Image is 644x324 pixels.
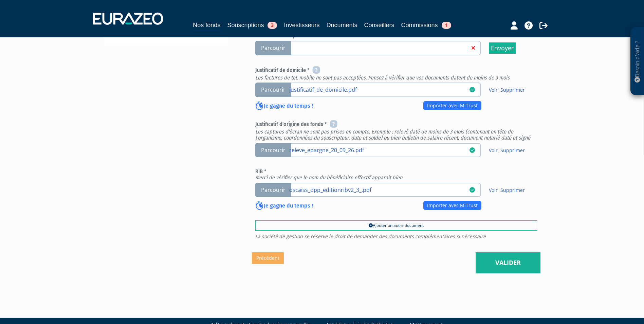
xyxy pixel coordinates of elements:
[500,147,525,154] a: Supprimer
[255,102,313,111] p: Je gagne du temps !
[255,220,537,231] a: Ajouter un autre document
[470,87,475,92] i: 15/10/2025 14:34
[489,87,498,93] a: Voir
[289,186,470,193] a: oscaiss_dpp_editionribv2_3_.pdf
[633,31,641,92] p: Besoin d'aide ?
[255,234,537,239] span: La société de gestion se réserve le droit de demander des documents complémentaires si nécessaire
[470,187,475,193] i: 15/10/2025 14:34
[423,101,481,110] a: Importer avec MiTrust
[255,41,291,55] span: Parcourir
[401,20,451,30] a: Commissions1
[255,143,291,158] span: Parcourir
[500,187,525,193] a: Supprimer
[489,147,498,154] a: Voir
[255,128,530,141] em: Les captures d'écran ne sont pas prises en compte. Exemple : relevé daté de moins de 3 mois (cont...
[255,183,291,197] span: Parcourir
[252,252,284,264] a: Précédent
[364,20,394,30] a: Conseillers
[289,86,470,93] a: justificatif_de_domicile.pdf
[289,146,470,153] a: releve_epargne_20_09_26.pdf
[489,87,525,93] span: |
[423,201,481,210] a: Importer avec MiTrust
[227,20,277,30] a: Souscriptions3
[500,87,525,93] a: Supprimer
[489,187,498,193] a: Voir
[268,22,277,29] span: 3
[327,20,357,30] a: Documents
[255,174,402,181] em: Merci de vérifier que le nom du bénéficiaire effectif apparait bien
[255,83,291,97] span: Parcourir
[255,202,313,211] p: Je gagne du temps !
[489,147,525,154] span: |
[255,67,537,81] h6: Justificatif de domicile *
[442,22,451,29] span: 1
[255,74,510,81] em: Les factures de tel. mobile ne sont pas acceptées. Pensez à vérifier que vos documents datent de ...
[193,20,220,31] a: Nos fonds
[255,168,537,180] h6: RIB *
[470,147,475,153] i: 15/10/2025 14:34
[255,121,537,141] h6: Justificatif d'origine des fonds *
[284,20,319,30] a: Investisseurs
[489,42,516,54] input: Envoyer
[93,13,163,25] img: 1732889491-logotype_eurazeo_blanc_rvb.png
[255,33,537,39] h6: Dernier avis d'imposition daté de moins d'un an
[489,187,525,194] span: |
[476,252,540,273] a: Valider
